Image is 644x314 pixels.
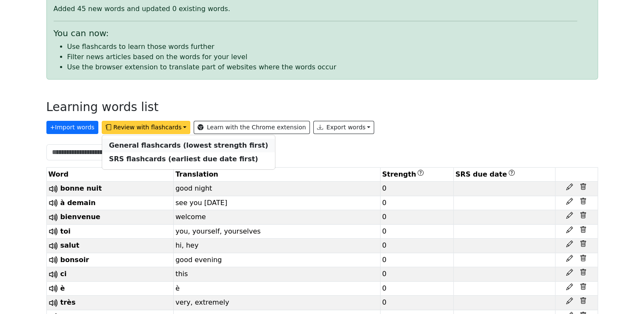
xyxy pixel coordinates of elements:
[46,121,98,134] button: +Import words
[46,100,159,114] h3: Learning words list
[380,239,453,253] td: 0
[174,168,380,182] th: Translation
[174,224,380,239] td: you, yourself, yourselves
[60,270,67,278] span: ci
[60,284,65,292] span: è
[54,4,577,14] p: Added 45 new words and updated 0 existing words.
[60,256,89,264] span: bonsoir
[174,296,380,310] td: very, extremely
[102,139,275,152] a: General flashcards (lowest strength first)
[380,168,453,182] th: Strength
[60,298,76,306] span: très
[380,267,453,282] td: 0
[380,224,453,239] td: 0
[60,241,80,249] span: salut
[174,239,380,253] td: hi, hey
[380,281,453,296] td: 0
[46,121,102,129] a: +Import words
[174,253,380,267] td: good evening
[380,196,453,210] td: 0
[60,213,100,221] span: bienvenue
[174,196,380,210] td: see you [DATE]
[109,141,268,149] strong: General flashcards (lowest strength first)
[67,62,577,72] li: Use the browser extension to translate part of websites where the words occur
[174,182,380,196] td: good night
[102,121,190,134] button: Review with flashcards
[60,227,71,235] span: toi
[174,281,380,296] td: è
[380,253,453,267] td: 0
[109,155,258,163] strong: SRS flashcards (earliest due date first)
[67,52,577,62] li: Filter news articles based on the words for your level
[380,296,453,310] td: 0
[174,210,380,225] td: welcome
[46,168,174,182] th: Word
[453,168,555,182] th: SRS due date
[67,42,577,52] li: Use flashcards to learn those words further
[60,199,96,207] span: à demain
[54,28,577,38] h5: You can now:
[194,121,310,134] a: Learn with the Chrome extension
[102,152,275,166] a: SRS flashcards (earliest due date first)
[380,210,453,225] td: 0
[102,135,275,170] div: Review with flashcards
[380,182,453,196] td: 0
[313,121,375,134] button: Export words
[174,267,380,282] td: this
[60,184,102,192] span: bonne nuit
